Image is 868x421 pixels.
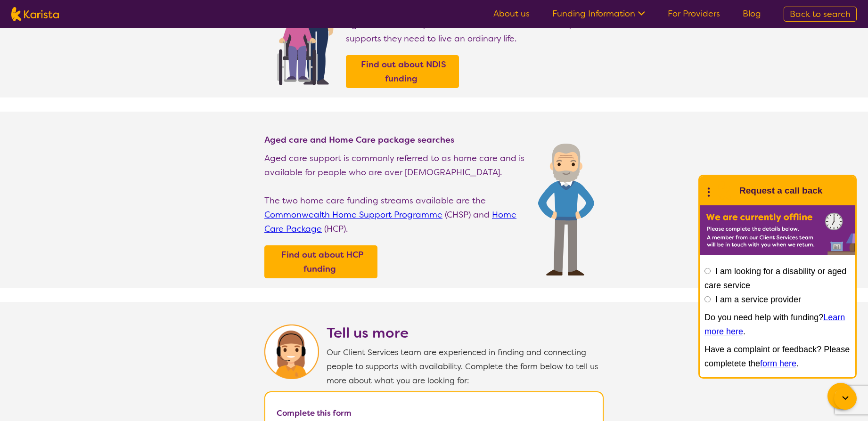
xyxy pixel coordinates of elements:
button: Channel Menu [827,383,854,409]
a: Back to search [784,7,857,22]
h2: Tell us more [327,324,604,341]
a: Find out about HCP funding [267,248,375,276]
p: Our Client Services team are experienced in finding and connecting people to supports with availa... [327,345,604,388]
span: Back to search [790,8,851,20]
a: For Providers [668,8,720,19]
a: Find out about NDIS funding [348,57,457,86]
p: Aged care support is commonly referred to as home care and is available for people who are over [... [264,151,529,179]
p: The two home care funding streams available are the (CHSP) and (HCP). [264,194,529,236]
img: Karista offline chat form to request call back [700,205,855,255]
a: About us [493,8,530,19]
label: I am a service provider [715,295,801,304]
img: Karista logo [11,7,59,21]
p: Do you need help with funding? . [704,310,851,339]
h4: Aged care and Home Care package searches [264,134,529,146]
b: Find out about HCP funding [281,249,363,275]
img: Find Age care and home care package services and providers [538,144,594,275]
p: Have a complaint or feedback? Please completete the . [704,342,851,371]
a: Blog [743,8,761,19]
a: form here [760,359,796,368]
h1: Request a call back [739,184,822,198]
a: Funding Information [552,8,645,19]
a: Commonwealth Home Support Programme [264,209,442,220]
label: I am looking for a disability or aged care service [704,267,846,290]
b: Find out about NDIS funding [361,59,446,84]
img: Karista [715,181,734,200]
img: Karista Client Service [264,324,319,379]
b: Complete this form [277,408,352,418]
